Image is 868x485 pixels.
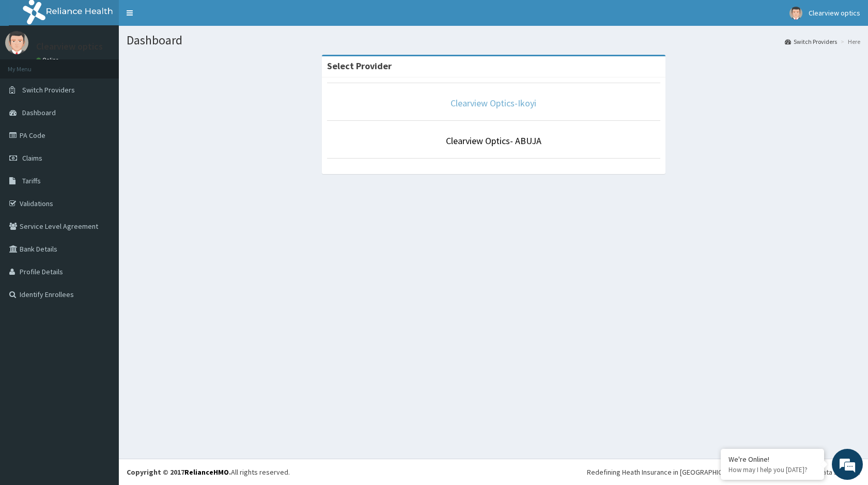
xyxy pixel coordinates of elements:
[22,85,75,95] span: Switch Providers
[451,97,536,109] a: Clearview Optics-Ikoyi
[36,56,61,64] a: Online
[327,60,392,72] strong: Select Provider
[54,58,174,71] div: Chat with us now
[729,455,816,464] div: We're Online!
[19,52,42,77] img: d_794563401_company_1708531726252_794563401
[5,282,197,318] textarea: Type your message and hit 'Enter'
[785,37,837,46] a: Switch Providers
[838,37,860,46] li: Here
[446,135,541,147] a: Clearview Optics- ABUJA
[22,108,56,117] span: Dashboard
[127,34,860,47] h1: Dashboard
[127,467,231,477] strong: Copyright © 2017 .
[729,465,816,474] p: How may I help you today?
[22,153,42,163] span: Claims
[184,467,229,477] a: RelianceHMO
[809,8,860,18] span: Clearview optics
[60,130,143,234] span: We're online!
[119,459,868,485] footer: All rights reserved.
[22,176,41,185] span: Tariffs
[169,5,194,30] div: Minimize live chat window
[789,7,802,20] img: User Image
[5,31,28,54] img: User Image
[36,42,103,51] p: Clearview optics
[587,467,860,477] div: Redefining Heath Insurance in [GEOGRAPHIC_DATA] using Telemedicine and Data Science!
